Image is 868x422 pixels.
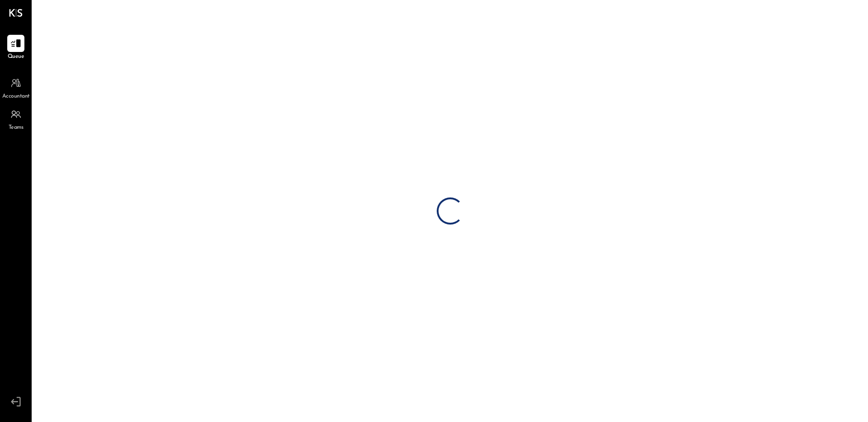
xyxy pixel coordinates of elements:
[0,75,31,101] a: Accountant
[0,35,31,61] a: Queue
[2,93,30,101] span: Accountant
[0,106,31,132] a: Teams
[9,124,24,132] span: Teams
[8,53,24,61] span: Queue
